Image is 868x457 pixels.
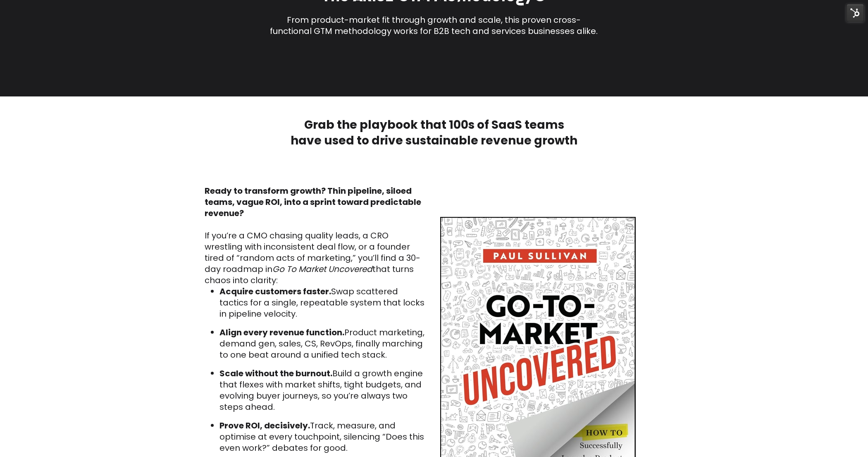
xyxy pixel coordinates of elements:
[219,420,310,431] strong: Prove ROI, decisively.
[219,286,331,297] strong: Acquire customers faster.
[268,14,600,37] p: From product-market fit through growth and scale, this proven cross-functional GTM methodology wo...
[219,420,428,454] p: Track, measure, and optimise at every touchpoint, silencing “Does this even work?” debates for good.
[205,117,663,149] h2: Grab the playbook that 100s of SaaS teams have used to drive sustainable revenue growth
[272,263,372,275] em: Go To Market Uncovered
[219,327,428,361] p: Product marketing, demand gen, sales, CS, RevOps, finally marching to one beat around a unified t...
[219,368,332,379] strong: Scale without the burnout.
[205,185,421,219] strong: Ready to transform growth? Thin pipeline, siloed teams, vague ROI, into a sprint toward predictab...
[847,4,864,22] img: HubSpot Tools Menu Toggle
[219,327,344,338] strong: Align every revenue function.
[219,286,428,320] p: Swap scattered tactics for a single, repeatable system that locks in pipeline velocity.
[205,230,428,286] p: If you’re a CMO chasing quality leads, a CRO wrestling with inconsistent deal flow, or a founder ...
[219,368,428,413] p: Build a growth engine that flexes with market shifts, tight budgets, and evolving buyer journeys,...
